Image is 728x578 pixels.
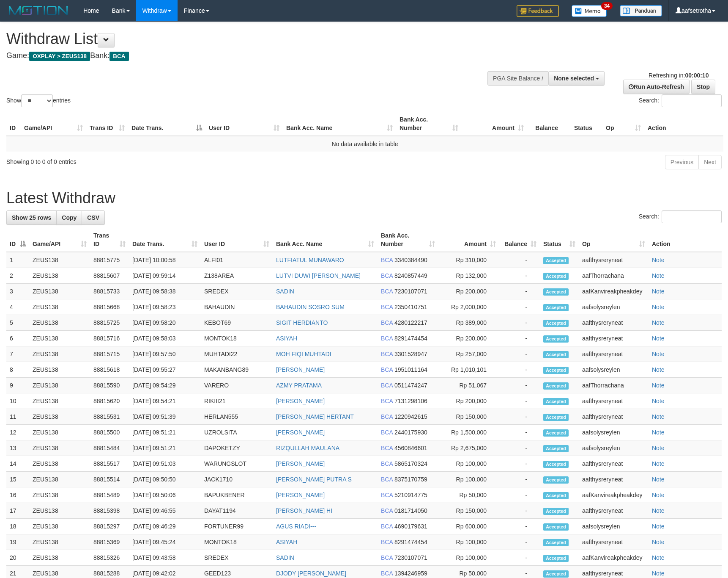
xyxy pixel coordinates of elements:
td: 88815514 [90,472,129,487]
td: ZEUS138 [29,503,90,519]
span: CSV [87,214,99,221]
th: Bank Acc. Number: activate to sort column ascending [396,112,462,136]
span: Copy 1951011164 to clipboard [394,366,427,373]
td: Rp 2,675,000 [438,440,499,456]
th: Action [649,228,722,252]
span: BCA [381,429,393,436]
td: - [499,346,540,362]
td: - [499,456,540,472]
td: ALFI01 [201,252,273,268]
td: 16 [6,487,29,503]
td: aafsolysreylen [579,440,649,456]
td: 88815531 [90,409,129,425]
span: Accepted [543,367,569,374]
img: Button%20Memo.svg [572,5,607,17]
a: RIZQULLAH MAULANA [276,445,339,451]
span: Accepted [543,429,569,437]
th: Amount: activate to sort column ascending [438,228,499,252]
span: Copy 8240857449 to clipboard [394,272,427,279]
td: MUHTADI22 [201,346,273,362]
td: - [499,503,540,519]
td: [DATE] 09:59:14 [129,268,201,284]
td: aafKanvireakpheakdey [579,284,649,299]
a: LUTVI DUWI [PERSON_NAME] [276,272,361,279]
a: Note [652,460,665,467]
td: - [499,519,540,534]
th: Balance: activate to sort column ascending [499,228,540,252]
a: Note [652,476,665,483]
a: Note [652,319,665,326]
span: BCA [381,445,393,451]
span: Accepted [543,414,569,421]
a: Note [652,288,665,295]
td: SREDEX [201,284,273,299]
a: [PERSON_NAME] [276,366,325,373]
td: 88815618 [90,362,129,378]
td: ZEUS138 [29,456,90,472]
td: [DATE] 09:58:03 [129,331,201,346]
span: Copy 4690179631 to clipboard [394,523,427,530]
td: ZEUS138 [29,315,90,331]
a: [PERSON_NAME] PUTRA S [276,476,352,483]
span: Copy 8375170759 to clipboard [394,476,427,483]
td: 8 [6,362,29,378]
span: Accepted [543,508,569,515]
select: Showentries [21,94,53,107]
span: Accepted [543,273,569,280]
td: - [499,440,540,456]
span: BCA [109,52,129,61]
th: Trans ID: activate to sort column ascending [86,112,128,136]
span: Copy 4280122217 to clipboard [394,319,427,326]
td: - [499,362,540,378]
span: Copy 0511474247 to clipboard [394,382,427,389]
td: [DATE] 09:51:39 [129,409,201,425]
td: 11 [6,409,29,425]
td: ZEUS138 [29,284,90,299]
td: 88815590 [90,378,129,393]
td: Z138AREA [201,268,273,284]
td: [DATE] 09:58:23 [129,299,201,315]
input: Search: [662,94,722,107]
span: BCA [381,523,393,530]
span: Copy 2440175930 to clipboard [394,429,427,436]
td: Rp 50,000 [438,487,499,503]
td: aafthysreryneat [579,503,649,519]
td: FORTUNER99 [201,519,273,534]
td: Rp 200,000 [438,331,499,346]
a: LUTFIATUL MUNAWARO [276,257,344,263]
a: Note [652,335,665,342]
span: BCA [381,382,393,389]
td: ZEUS138 [29,331,90,346]
td: - [499,252,540,268]
label: Search: [639,210,722,223]
td: DAPOKETZY [201,440,273,456]
a: SADIN [276,288,294,295]
td: UZROLSITA [201,425,273,440]
td: 1 [6,252,29,268]
td: - [499,409,540,425]
td: - [499,315,540,331]
td: 4 [6,299,29,315]
td: 88815716 [90,331,129,346]
td: Rp 2,000,000 [438,299,499,315]
td: MAKANBANG89 [201,362,273,378]
div: PGA Site Balance / [487,71,548,86]
a: [PERSON_NAME] [276,492,325,498]
td: - [499,393,540,409]
span: BCA [381,335,393,342]
td: [DATE] 09:54:21 [129,393,201,409]
td: 2 [6,268,29,284]
a: Next [698,155,722,169]
td: [DATE] 09:57:50 [129,346,201,362]
td: - [499,378,540,393]
button: None selected [548,71,605,86]
a: Note [652,523,665,530]
span: Accepted [543,492,569,499]
span: 34 [601,2,613,10]
span: Accepted [543,398,569,405]
span: Copy 7131298106 to clipboard [394,398,427,404]
td: aafthysreryneat [579,409,649,425]
a: AZMY PRATAMA [276,382,322,389]
span: BCA [381,288,393,295]
td: Rp 51,067 [438,378,499,393]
